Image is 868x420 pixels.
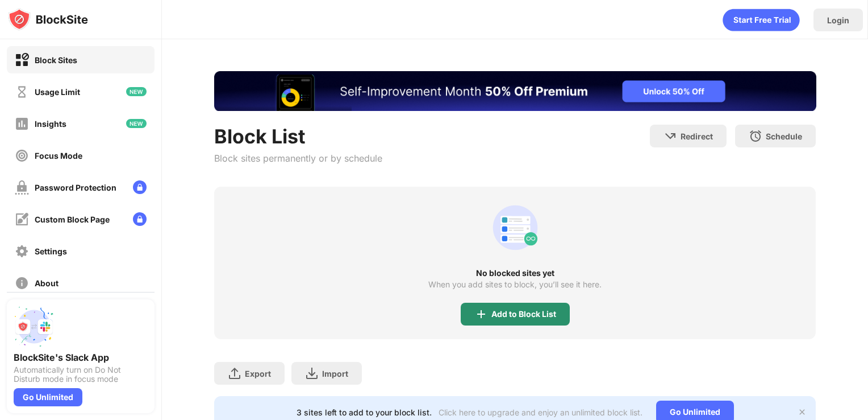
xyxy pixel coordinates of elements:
[15,212,29,227] img: customize-block-page-off.svg
[766,131,802,141] div: Schedule
[798,407,807,417] img: x-button.svg
[133,180,147,194] img: lock-menu.svg
[35,151,82,160] div: Focus Mode
[35,183,116,192] div: Password Protection
[214,153,382,164] div: Block sites permanently or by schedule
[15,117,29,131] img: insights-off.svg
[35,215,110,224] div: Custom Block Page
[14,352,148,363] div: BlockSite's Slack App
[214,125,382,148] div: Block List
[491,310,556,319] div: Add to Block List
[35,278,59,288] div: About
[14,306,55,347] img: push-slack.svg
[15,276,29,290] img: about-off.svg
[15,53,29,67] img: block-on.svg
[126,87,147,96] img: new-icon.svg
[681,131,713,141] div: Redirect
[214,71,816,111] iframe: Banner
[15,244,29,258] img: settings-off.svg
[439,407,642,417] div: Click here to upgrade and enjoy an unlimited block list.
[35,246,67,256] div: Settings
[488,200,542,255] div: animation
[322,369,348,378] div: Import
[428,280,602,289] div: When you add sites to block, you’ll see it here.
[15,149,29,163] img: focus-off.svg
[133,212,147,226] img: lock-menu.svg
[297,407,432,417] div: 3 sites left to add to your block list.
[35,119,66,129] div: Insights
[14,388,82,406] div: Go Unlimited
[126,119,147,128] img: new-icon.svg
[214,269,816,278] div: No blocked sites yet
[827,15,849,25] div: Login
[8,8,88,31] img: logo-blocksite.svg
[723,9,800,31] div: animation
[15,85,29,99] img: time-usage-off.svg
[35,87,80,97] div: Usage Limit
[35,55,77,65] div: Block Sites
[15,180,29,195] img: password-protection-off.svg
[245,369,271,378] div: Export
[14,365,148,384] div: Automatically turn on Do Not Disturb mode in focus mode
